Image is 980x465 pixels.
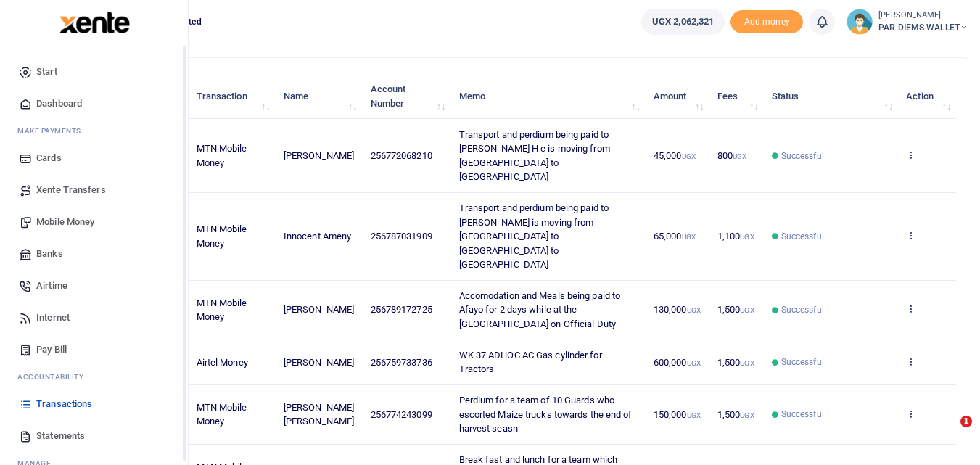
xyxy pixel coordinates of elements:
[362,74,450,119] th: Account Number: activate to sort column ascending
[730,10,803,34] span: Add money
[12,88,176,120] a: Dashboard
[284,402,354,427] span: [PERSON_NAME] [PERSON_NAME]
[284,231,351,242] span: Innocent Ameny
[717,409,754,420] span: 1,500
[687,411,701,419] small: UGX
[371,231,432,242] span: 256787031909
[36,310,70,325] span: Internet
[654,409,701,420] span: 150,000
[12,420,176,452] a: Statements
[654,231,696,242] span: 65,000
[730,10,803,34] li: Toup your wallet
[709,74,764,119] th: Fees: activate to sort column ascending
[931,416,965,450] iframe: Intercom live chat
[717,150,747,161] span: 800
[646,74,709,119] th: Amount: activate to sort column ascending
[740,411,754,419] small: UGX
[459,395,633,434] span: Perdium for a team of 10 Guards who escorted Maize trucks towards the end of harvest seasn
[740,359,754,367] small: UGX
[371,150,432,161] span: 256772068210
[740,233,754,241] small: UGX
[781,230,824,243] span: Successful
[764,74,899,119] th: Status: activate to sort column ascending
[459,202,609,270] span: Transport and perdium being paid to [PERSON_NAME] is moving from [GEOGRAPHIC_DATA] to [GEOGRAPHIC...
[781,303,824,316] span: Successful
[197,297,247,323] span: MTN Mobile Money
[450,74,645,119] th: Memo: activate to sort column ascending
[847,9,873,35] img: profile-user
[730,15,803,26] a: Add money
[12,302,176,334] a: Internet
[12,120,176,142] li: M
[36,247,63,261] span: Banks
[687,306,701,314] small: UGX
[459,350,602,375] span: WK 37 ADHOC AC Gas cylinder for Tractors
[25,125,81,136] span: ake Payments
[654,150,696,161] span: 45,000
[36,151,62,165] span: Cards
[717,231,754,242] span: 1,100
[898,74,956,119] th: Action: activate to sort column ascending
[12,56,176,88] a: Start
[717,304,754,315] span: 1,500
[197,357,248,368] span: Airtel Money
[781,408,824,421] span: Successful
[371,409,432,420] span: 256774243099
[36,279,67,293] span: Airtime
[276,74,363,119] th: Name: activate to sort column ascending
[36,65,57,79] span: Start
[654,357,701,368] span: 600,000
[682,152,696,160] small: UGX
[654,304,701,315] span: 130,000
[847,9,968,35] a: profile-user [PERSON_NAME] PAR DIEMS WALLET
[371,304,432,315] span: 256789172725
[781,149,824,162] span: Successful
[652,15,714,29] span: UGX 2,062,321
[197,223,247,249] span: MTN Mobile Money
[635,9,730,35] li: Wallet ballance
[36,96,82,111] span: Dashboard
[284,357,354,368] span: [PERSON_NAME]
[733,152,746,160] small: UGX
[58,16,130,27] a: logo-small logo-large logo-large
[284,150,354,161] span: [PERSON_NAME]
[36,215,94,229] span: Mobile Money
[459,290,621,329] span: Accomodation and Meals being paid to Afayo for 2 days while at the [GEOGRAPHIC_DATA] on Official ...
[12,334,176,366] a: Pay Bill
[371,357,432,368] span: 256759733736
[12,366,176,388] li: Ac
[641,9,725,35] a: UGX 2,062,321
[28,371,83,382] span: countability
[878,9,968,22] small: [PERSON_NAME]
[717,357,754,368] span: 1,500
[12,270,176,302] a: Airtime
[682,233,696,241] small: UGX
[36,183,106,197] span: Xente Transfers
[459,129,610,183] span: Transport and perdium being paid to [PERSON_NAME] H e is moving from [GEOGRAPHIC_DATA] to [GEOGRA...
[36,429,85,443] span: Statements
[36,342,67,357] span: Pay Bill
[197,143,247,168] span: MTN Mobile Money
[12,388,176,420] a: Transactions
[36,397,92,411] span: Transactions
[12,238,176,270] a: Banks
[197,402,247,427] span: MTN Mobile Money
[781,355,824,369] span: Successful
[878,21,968,34] span: PAR DIEMS WALLET
[960,416,972,427] span: 1
[12,206,176,238] a: Mobile Money
[12,142,176,174] a: Cards
[188,74,275,119] th: Transaction: activate to sort column ascending
[284,304,354,315] span: [PERSON_NAME]
[59,12,130,33] img: logo-large
[740,306,754,314] small: UGX
[687,359,701,367] small: UGX
[12,174,176,206] a: Xente Transfers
